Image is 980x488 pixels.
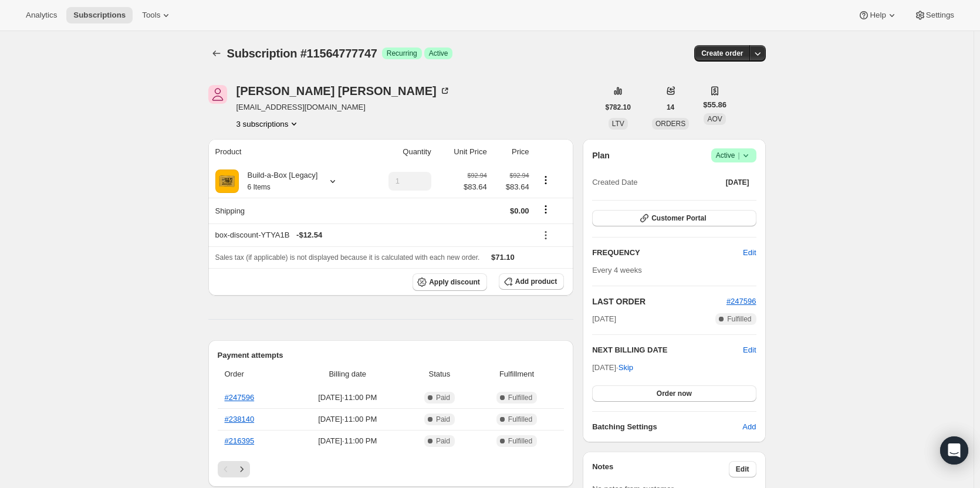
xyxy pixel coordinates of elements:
button: [DATE] [719,174,756,191]
a: #216395 [225,436,255,445]
span: Tools [142,11,160,20]
span: Create order [701,49,743,58]
button: Next [234,461,250,477]
small: 6 Items [248,183,271,191]
button: Settings [907,7,961,23]
span: Subscription #11564777747 [227,47,377,60]
span: Add product [515,277,557,286]
span: Fulfilled [508,436,532,446]
a: #247596 [726,297,756,306]
span: Billing date [293,368,403,380]
h2: Payment attempts [218,350,565,361]
th: Price [491,139,533,165]
th: Unit Price [435,139,491,165]
span: Fulfilled [508,393,532,402]
button: Order now [592,385,756,402]
button: $782.10 [599,99,638,116]
th: Order [218,361,289,387]
span: [DATE] · 11:00 PM [293,435,403,447]
span: $782.10 [606,103,631,112]
small: $92.94 [468,172,487,179]
button: Shipping actions [536,203,555,216]
span: Active [716,150,752,161]
span: Apply discount [429,277,480,287]
span: $83.64 [494,181,529,193]
span: [EMAIL_ADDRESS][DOMAIN_NAME] [236,101,451,113]
a: #247596 [225,393,255,402]
span: $55.86 [703,99,726,111]
span: Help [870,11,886,20]
span: AOV [707,115,722,123]
div: box-discount-YTYA1B [215,229,529,241]
div: [PERSON_NAME] [PERSON_NAME] [236,85,451,97]
span: Paid [436,393,450,402]
span: ORDERS [655,120,685,128]
span: Subscriptions [73,11,126,20]
span: Order now [657,389,692,398]
a: #238140 [225,415,255,423]
h6: Batching Settings [592,421,742,433]
span: 14 [667,103,674,112]
th: Shipping [208,198,366,223]
button: Help [851,7,904,23]
span: Active [429,49,448,58]
span: Edit [743,247,756,259]
span: Recurring [387,49,417,58]
span: Add [742,421,756,433]
span: Status [410,368,469,380]
img: product img [215,170,239,193]
h2: LAST ORDER [592,296,726,307]
button: Add product [499,273,564,290]
button: Create order [694,45,750,62]
button: Apply discount [413,273,487,291]
small: $92.94 [509,172,529,179]
span: Fulfilled [508,415,532,424]
span: Settings [926,11,954,20]
span: Paid [436,436,450,446]
span: - $12.54 [296,229,322,241]
h2: NEXT BILLING DATE [592,344,743,356]
span: Sales tax (if applicable) is not displayed because it is calculated with each new order. [215,253,480,262]
span: Customer Portal [651,213,706,223]
span: Fulfilled [727,314,751,324]
th: Product [208,139,366,165]
div: Open Intercom Messenger [940,436,968,465]
h3: Notes [592,461,729,477]
button: Analytics [19,7,64,23]
span: $0.00 [510,206,529,215]
button: Tools [135,7,179,23]
button: 14 [660,99,681,116]
span: [DATE] · 11:00 PM [293,392,403,404]
span: Every 4 weeks [592,266,642,274]
nav: Pagination [218,461,565,477]
span: John Carson [208,85,227,104]
th: Quantity [366,139,435,165]
button: Edit [729,461,756,477]
button: Product actions [536,174,555,187]
button: #247596 [726,296,756,307]
span: [DATE] [592,313,616,325]
button: Edit [736,243,763,262]
span: Paid [436,415,450,424]
span: Created Date [592,177,637,188]
span: $83.64 [464,181,487,193]
span: | [738,151,739,160]
button: Product actions [236,118,300,130]
div: Build-a-Box [Legacy] [239,170,318,193]
span: [DATE] · [592,363,633,372]
button: Customer Portal [592,210,756,226]
span: $71.10 [491,253,515,262]
h2: Plan [592,150,610,161]
span: Skip [619,362,633,374]
button: Edit [743,344,756,356]
span: Analytics [26,11,57,20]
span: LTV [612,120,624,128]
span: [DATE] · 11:00 PM [293,414,403,425]
span: Fulfillment [477,368,557,380]
span: Edit [736,465,749,474]
h2: FREQUENCY [592,247,743,259]
button: Subscriptions [66,7,133,23]
button: Subscriptions [208,45,225,62]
